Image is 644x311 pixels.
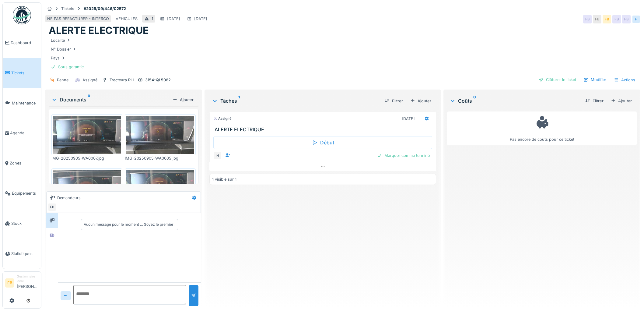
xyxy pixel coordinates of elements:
[49,25,149,36] h1: ALERTE ELECTRIQUE
[126,170,194,208] img: 3scalifmj9vyjwd4oo40a0f6ao1y
[12,100,39,106] span: Maintenance
[3,239,41,269] a: Statistiques
[583,15,592,23] div: FB
[53,116,121,154] img: 7454e4smyw2zyu3asvfv5bqdbgx1
[238,97,240,104] sup: 1
[88,96,90,103] sup: 0
[125,155,196,161] div: IMG-20250905-WA0005.jpg
[51,155,122,161] div: IMG-20250905-WA0007.jpg
[17,274,39,292] li: [PERSON_NAME]
[622,15,631,23] div: FB
[61,6,74,12] div: Tickets
[47,16,109,22] div: NE PAS REFACTURER - INTERCO
[126,116,194,154] img: zc1vszru5gocv8522f3wr40dw6qe
[17,274,39,284] div: Gestionnaire local
[473,97,476,104] sup: 0
[82,77,97,83] div: Assigné
[3,118,41,148] a: Agenda
[213,116,232,121] div: Assigné
[603,15,611,23] div: FB
[10,160,39,166] span: Zones
[593,15,601,23] div: FB
[110,77,135,83] div: Tracteurs PLL
[53,170,121,208] img: jg9pnoipd0pnwmwpfssewcgd6330
[608,97,634,105] div: Ajouter
[116,16,138,22] div: VEHICULES
[3,178,41,208] a: Équipements
[408,97,434,105] div: Ajouter
[5,274,39,293] a: FB Gestionnaire local[PERSON_NAME]
[152,16,153,22] div: 1
[212,176,236,182] div: 1 visible sur 1
[212,97,380,104] div: Tâches
[375,151,432,160] div: Marquer comme terminé
[450,97,580,104] div: Coûts
[3,58,41,88] a: Tickets
[11,40,39,46] span: Dashboard
[536,76,579,84] div: Clôturer le ticket
[51,96,170,103] div: Documents
[213,136,432,149] div: Début
[3,208,41,239] a: Stock
[3,148,41,178] a: Zones
[51,37,71,43] div: Localité
[11,221,39,226] span: Stock
[611,76,638,84] div: Actions
[48,203,56,211] div: FB
[5,278,14,288] li: FB
[58,64,84,70] div: Sous garantie
[215,127,434,133] h3: ALERTE ELECTRIQUE
[170,96,196,104] div: Ajouter
[632,15,640,23] div: H
[84,222,175,227] div: Aucun message pour le moment … Soyez le premier !
[10,130,39,136] span: Agenda
[581,76,609,84] div: Modifier
[57,77,68,83] div: Panne
[12,190,39,196] span: Équipements
[583,97,606,105] div: Filtrer
[11,251,39,256] span: Statistiques
[167,16,180,22] div: [DATE]
[612,15,621,23] div: FB
[51,55,66,61] div: Pays
[57,195,81,201] div: Demandeurs
[3,88,41,118] a: Maintenance
[382,97,405,105] div: Filtrer
[81,6,128,12] strong: #2025/09/446/02572
[194,16,207,22] div: [DATE]
[11,70,39,76] span: Tickets
[13,6,31,24] img: Badge_color-CXgf-gQk.svg
[3,28,41,58] a: Dashboard
[213,151,222,160] div: H
[51,46,77,52] div: N° Dossier
[402,116,415,122] div: [DATE]
[145,77,171,83] div: 3154-QL5062
[451,114,633,143] div: Pas encore de coûts pour ce ticket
